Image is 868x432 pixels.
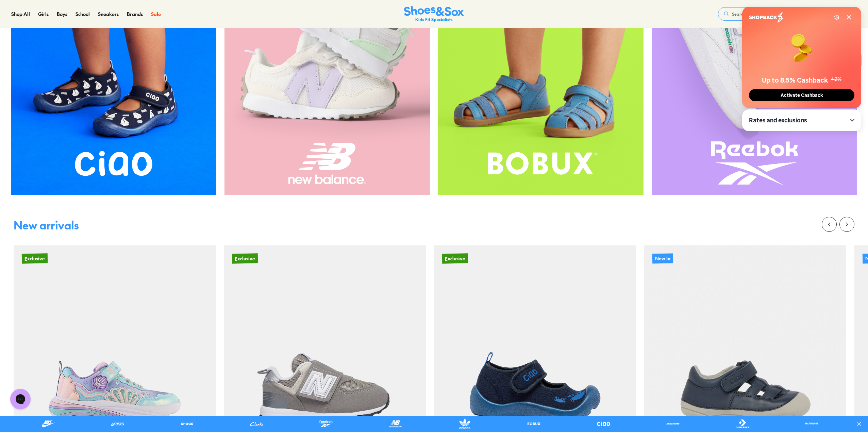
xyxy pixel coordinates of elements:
[11,11,30,18] a: Shop All
[22,253,48,263] p: Exclusive
[652,254,673,264] p: New In
[232,253,258,263] p: Exclusive
[404,6,464,22] a: Shoes & Sox
[442,253,468,263] p: Exclusive
[14,220,79,230] div: New arrivals
[57,11,67,18] a: Boys
[98,11,119,18] a: Sneakers
[151,11,161,18] a: Sale
[732,11,788,17] span: Search our range of products
[404,6,464,22] img: SNS_Logo_Responsive.svg
[38,11,49,18] a: Girls
[127,11,143,18] a: Brands
[718,7,816,21] button: Search our range of products
[7,386,34,412] iframe: Gorgias live chat messenger
[76,11,90,18] a: School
